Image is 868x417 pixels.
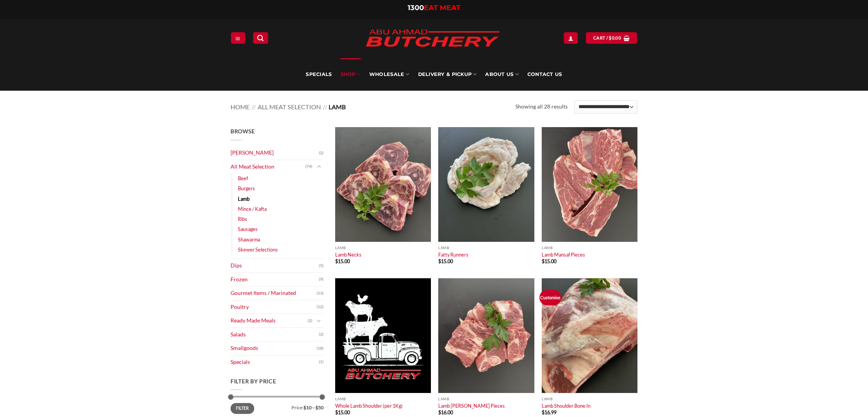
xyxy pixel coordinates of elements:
bdi: 16.00 [438,409,453,415]
span: Browse [231,128,255,134]
span: $50 [315,405,324,410]
p: Lamb [542,246,637,250]
a: Lamb [PERSON_NAME] Pieces [438,403,505,409]
a: Ribs [238,214,247,224]
a: Specials [231,355,319,369]
span: 1300 [408,3,424,12]
bdi: 15.00 [438,258,453,264]
span: Filter by price [231,378,276,384]
a: Search [253,32,268,43]
span: // [323,103,327,110]
a: Lamb Mansaf Pieces [542,252,585,258]
a: Login [564,32,578,43]
bdi: 15.00 [335,409,350,415]
a: About Us [485,58,518,91]
a: Shawarma [238,234,260,245]
a: Whole Lamb Shoulder (per 1Kg) [335,403,403,409]
span: (2) [308,315,312,327]
p: Lamb [335,397,431,401]
span: $ [542,409,544,415]
a: Contact Us [527,58,562,91]
button: Toggle [314,162,324,171]
a: Salads [231,328,319,341]
bdi: 16.99 [542,409,556,415]
img: Fatty Runners [438,127,534,242]
a: Burgers [238,183,255,193]
a: Frozen [231,273,319,286]
a: Mince / Kafta [238,204,267,214]
img: Lamb-Mansaf-Pieces [542,127,637,242]
span: (1) [319,356,324,368]
p: Lamb [438,246,534,250]
img: Lamb Shoulder Bone In [542,278,637,393]
p: Lamb [438,397,534,401]
a: Home [231,103,250,110]
a: SHOP [341,58,361,91]
a: Dips [231,259,319,272]
a: Fatty Runners [438,252,468,258]
a: Smallgoods [231,341,317,355]
span: $ [335,409,338,415]
p: Lamb [335,246,431,250]
span: EAT MEAT [424,3,460,12]
button: Filter [231,403,254,414]
a: Gourmet Items / Marinated [231,286,317,300]
bdi: 15.00 [542,258,556,264]
bdi: 0.00 [609,35,621,40]
button: Toggle [314,317,324,325]
span: (2) [319,147,324,159]
span: $ [609,34,611,41]
span: $ [438,409,441,415]
span: $ [438,258,441,264]
p: Showing all 28 results [515,102,568,111]
a: Delivery & Pickup [418,58,477,91]
a: Specials [306,58,332,91]
span: (5) [319,260,324,272]
a: Skewer Selections [238,245,278,255]
a: Beef [238,173,248,183]
span: (2) [319,329,324,340]
img: Lamb Necks [335,127,431,242]
a: Ready Made Meals [231,314,308,327]
a: Sausages [238,224,258,234]
span: Cart / [593,34,621,41]
span: (13) [317,288,324,299]
span: $ [335,258,338,264]
span: $10 [303,405,312,410]
a: [PERSON_NAME] [231,146,319,160]
span: (12) [317,301,324,313]
span: Lamb [329,103,346,110]
span: (74) [305,161,312,172]
span: $ [542,258,544,264]
a: 1300EAT MEAT [408,3,460,12]
a: Menu [231,32,245,43]
div: Price: — [231,403,324,410]
span: // [251,103,256,110]
span: (18) [317,343,324,354]
p: Lamb [542,397,637,401]
a: Wholesale [369,58,410,91]
a: Lamb [238,194,250,204]
a: All Meat Selection [231,160,305,174]
a: View cart [586,32,637,43]
span: (9) [319,274,324,285]
bdi: 15.00 [335,258,350,264]
img: Whole Lamb Shoulder (per 1Kg) [335,278,431,393]
a: Lamb Necks [335,252,362,258]
a: Poultry [231,300,317,314]
img: Abu Ahmad Butchery [359,24,506,53]
a: Lamb Shoulder Bone In [542,403,591,409]
a: All Meat Selection [258,103,321,110]
select: Shop order [574,100,637,114]
img: Lamb Curry Pieces [438,278,534,393]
